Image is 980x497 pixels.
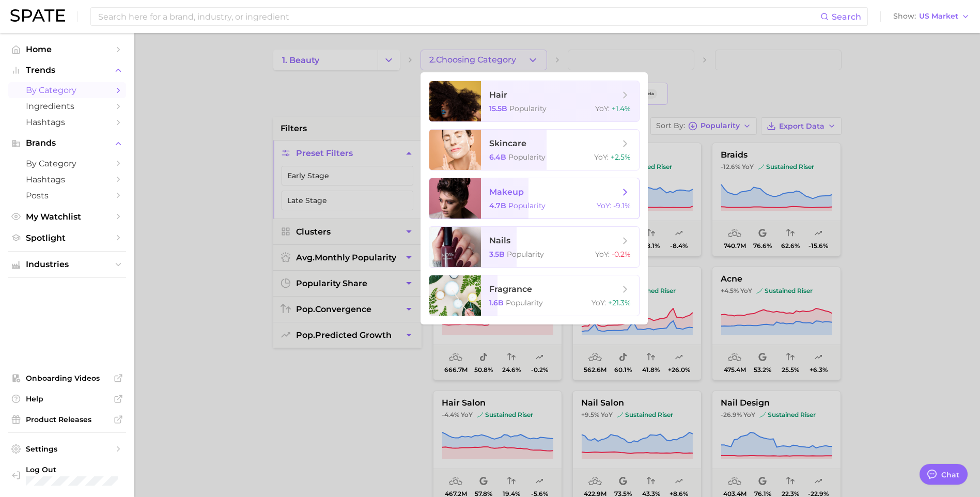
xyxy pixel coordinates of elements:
a: Help [8,391,126,407]
ul: 2.Choosing Category [421,72,648,324]
a: Spotlight [8,230,126,246]
span: Help [26,394,108,403]
button: Industries [8,257,126,272]
span: 15.5b [489,104,507,113]
span: 1.6b [489,298,504,307]
a: My Watchlist [8,209,126,225]
span: Log Out [26,465,134,474]
button: Brands [8,135,126,151]
a: Home [8,41,126,57]
span: YoY : [592,298,606,307]
span: Search [832,12,861,22]
span: YoY : [595,104,610,113]
span: Product Releases [26,415,108,424]
button: ShowUS Market [891,10,972,23]
a: Onboarding Videos [8,370,126,386]
span: Onboarding Videos [26,374,108,383]
span: Popularity [507,250,544,259]
span: 4.7b [489,201,506,210]
span: YoY : [594,152,609,162]
span: US Market [919,13,958,19]
span: nails [489,236,510,245]
span: Home [26,44,108,54]
a: Log out. Currently logged in with e-mail m-usarzewicz@aiibeauty.com. [8,462,126,489]
span: 6.4b [489,152,506,162]
span: -9.1% [613,201,631,210]
span: Show [893,13,916,19]
span: -0.2% [612,250,631,259]
span: Popularity [506,298,543,307]
span: YoY : [595,250,610,259]
img: SPATE [10,9,65,22]
span: +21.3% [608,298,631,307]
input: Search here for a brand, industry, or ingredient [97,8,820,25]
span: makeup [489,187,524,197]
span: Trends [26,66,108,75]
span: Hashtags [26,175,108,184]
span: Spotlight [26,233,108,243]
a: Posts [8,188,126,204]
span: +2.5% [611,152,631,162]
span: Popularity [508,152,546,162]
a: Hashtags [8,114,126,130]
span: YoY : [597,201,611,210]
span: Settings [26,444,108,454]
span: skincare [489,138,526,148]
span: by Category [26,85,108,95]
span: +1.4% [612,104,631,113]
span: Posts [26,191,108,200]
span: Popularity [508,201,546,210]
a: by Category [8,82,126,98]
span: My Watchlist [26,212,108,222]
a: Product Releases [8,412,126,427]
span: Industries [26,260,108,269]
span: hair [489,90,507,100]
button: Trends [8,63,126,78]
a: Hashtags [8,172,126,188]
span: Hashtags [26,117,108,127]
span: by Category [26,159,108,168]
span: 3.5b [489,250,505,259]
a: Ingredients [8,98,126,114]
a: Settings [8,441,126,457]
a: by Category [8,156,126,172]
span: Brands [26,138,108,148]
span: Ingredients [26,101,108,111]
span: fragrance [489,284,532,294]
span: Popularity [509,104,547,113]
